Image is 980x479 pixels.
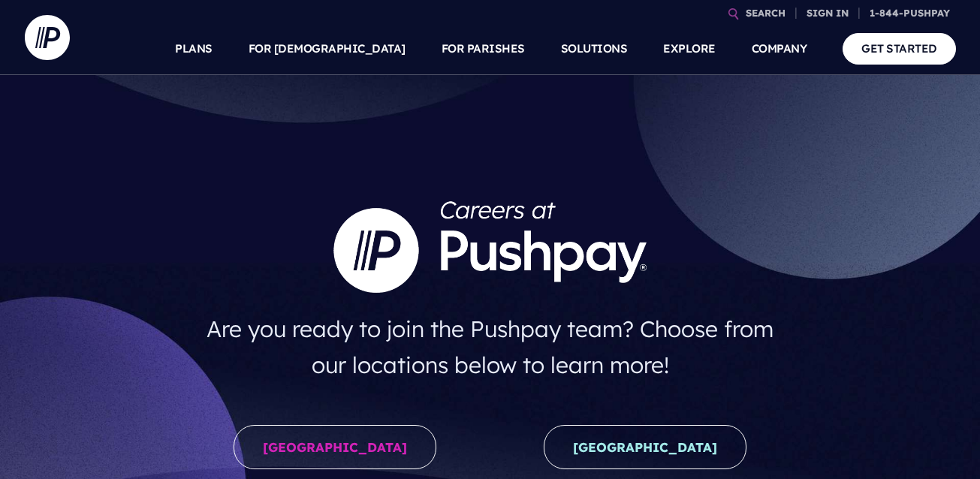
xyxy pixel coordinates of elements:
[663,23,716,75] a: EXPLORE
[442,23,525,75] a: FOR PARISHES
[175,23,213,75] a: PLANS
[249,23,406,75] a: FOR [DEMOGRAPHIC_DATA]
[752,23,807,75] a: COMPANY
[234,425,436,469] a: [GEOGRAPHIC_DATA]
[191,305,789,389] h4: Are you ready to join the Pushpay team? Choose from our locations below to learn more!
[561,23,628,75] a: SOLUTIONS
[843,33,956,64] a: GET STARTED
[544,425,746,469] a: [GEOGRAPHIC_DATA]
